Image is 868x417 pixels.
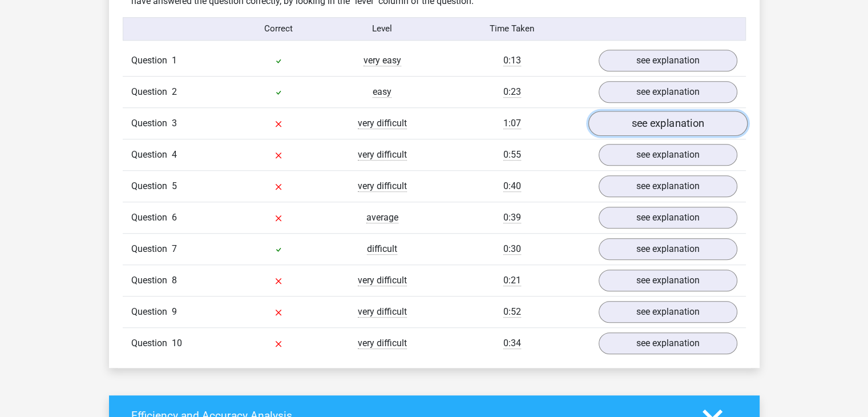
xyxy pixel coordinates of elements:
[599,207,737,228] a: see explanation
[599,144,737,166] a: see explanation
[172,181,177,191] span: 5
[358,118,407,129] span: very difficult
[599,270,737,291] a: see explanation
[172,338,182,348] span: 10
[503,275,521,286] span: 0:21
[172,306,177,317] span: 9
[503,306,521,318] span: 0:52
[131,54,172,67] span: Question
[599,238,737,260] a: see explanation
[131,242,172,256] span: Question
[358,338,407,349] span: very difficult
[599,50,737,71] a: see explanation
[131,117,172,130] span: Question
[358,306,407,318] span: very difficult
[131,274,172,287] span: Question
[172,212,177,223] span: 6
[330,22,434,35] div: Level
[364,55,401,66] span: very easy
[588,111,747,136] a: see explanation
[373,86,391,98] span: easy
[599,81,737,103] a: see explanation
[131,305,172,319] span: Question
[172,149,177,160] span: 4
[599,332,737,354] a: see explanation
[131,85,172,99] span: Question
[172,118,177,129] span: 3
[503,118,521,129] span: 1:07
[131,211,172,224] span: Question
[172,243,177,254] span: 7
[367,243,397,255] span: difficult
[366,212,398,223] span: average
[131,148,172,162] span: Question
[599,175,737,197] a: see explanation
[503,243,521,255] span: 0:30
[503,86,521,98] span: 0:23
[172,55,177,66] span: 1
[358,181,407,192] span: very difficult
[131,336,172,350] span: Question
[434,22,590,35] div: Time Taken
[503,55,521,66] span: 0:13
[172,275,177,286] span: 8
[503,338,521,349] span: 0:34
[227,22,330,35] div: Correct
[172,86,177,97] span: 2
[503,212,521,223] span: 0:39
[358,275,407,286] span: very difficult
[131,179,172,193] span: Question
[358,149,407,161] span: very difficult
[503,149,521,161] span: 0:55
[599,301,737,323] a: see explanation
[503,181,521,192] span: 0:40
